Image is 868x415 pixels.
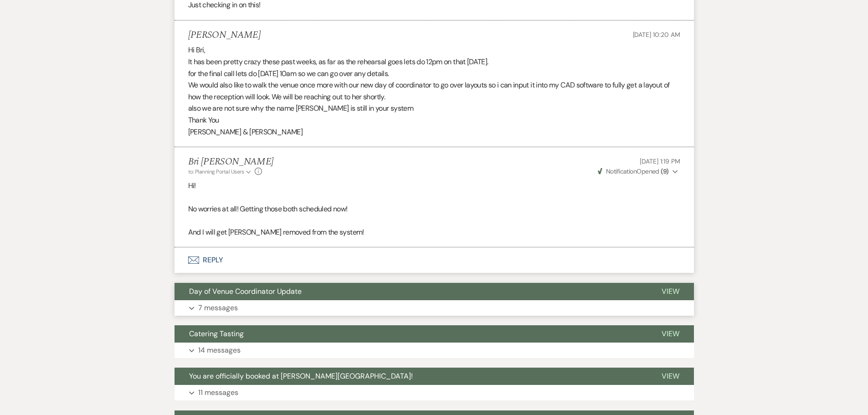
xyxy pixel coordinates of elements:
[647,283,694,300] button: View
[175,343,694,358] button: 14 messages
[188,226,680,238] p: And I will get [PERSON_NAME] removed from the system!
[188,168,253,176] button: to: Planning Portal Users
[188,44,680,56] p: Hi Bri,
[188,30,261,41] h5: [PERSON_NAME]
[175,247,694,273] button: Reply
[175,283,647,300] button: Day of Venue Coordinator Update
[662,371,679,381] span: View
[189,371,413,381] span: You are officially booked at [PERSON_NAME][GEOGRAPHIC_DATA]!
[189,329,244,338] span: Catering Tasting
[188,114,680,126] p: Thank You
[188,203,680,215] p: No worries at all! Getting those both scheduled now!
[198,302,238,314] p: 7 messages
[175,385,694,400] button: 11 messages
[598,167,669,175] span: Opened
[647,325,694,343] button: View
[188,56,680,68] p: It has been pretty crazy these past weeks, as far as the rehearsal goes lets do 12pm on that [DATE].
[188,168,244,175] span: to: Planning Portal Users
[596,167,680,176] button: NotificationOpened (9)
[175,368,647,385] button: You are officially booked at [PERSON_NAME][GEOGRAPHIC_DATA]!
[661,167,668,175] strong: ( 9 )
[175,325,647,343] button: Catering Tasting
[188,126,680,138] p: [PERSON_NAME] & [PERSON_NAME]
[662,287,679,296] span: View
[640,157,680,165] span: [DATE] 1:19 PM
[188,180,680,192] p: Hi!
[198,387,238,399] p: 11 messages
[633,31,680,39] span: [DATE] 10:20 AM
[606,167,637,175] span: Notification
[198,344,241,356] p: 14 messages
[188,102,680,114] p: also we are not sure why the name [PERSON_NAME] is still in your system
[662,329,679,338] span: View
[189,287,302,296] span: Day of Venue Coordinator Update
[647,368,694,385] button: View
[175,300,694,316] button: 7 messages
[188,79,680,102] p: We would also like to walk the venue once more with our new day of coordinator to go over layouts...
[188,68,680,80] p: for the final call lets do [DATE] 10am so we can go over any details.
[188,156,274,168] h5: Bri [PERSON_NAME]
